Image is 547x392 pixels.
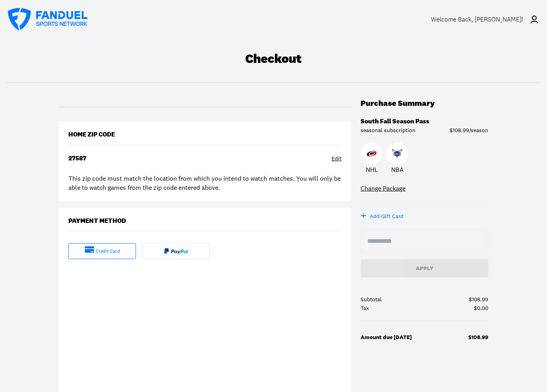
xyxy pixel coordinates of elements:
[68,217,126,225] div: Payment Method
[367,148,377,159] img: Hurricanes
[366,165,378,174] p: NHL
[361,259,488,277] button: Apply
[450,127,488,133] div: $108.99/season
[361,99,435,108] div: Purchase Summary
[361,305,369,311] div: Tax
[361,333,412,341] b: Amount due [DATE]
[431,16,523,23] div: Welcome Back , [PERSON_NAME]!
[361,184,405,193] a: Change Package
[391,165,403,174] p: NBA
[469,296,488,302] div: $108.99
[361,212,403,220] button: +Add Gift Card
[332,155,341,163] div: Edit
[96,248,120,255] div: credit card
[245,51,302,66] div: Checkout
[370,212,403,220] div: Add Gift Card
[361,127,415,133] div: seasonal subscription
[68,155,86,162] div: 27587
[361,296,382,302] div: Subtotal
[164,248,188,254] img: Paypal fulltext logo
[474,305,488,311] div: $0.00
[431,8,539,31] a: Welcome Back, [PERSON_NAME]!
[392,148,402,159] img: Hornets
[68,174,341,192] div: This zip code must match the location from which you intend to watch matches. You will only be ab...
[361,118,429,125] div: South Fall Season Pass
[361,212,367,220] div: +
[367,265,482,271] div: Apply
[468,333,488,341] b: $108.99
[68,131,115,138] div: Home Zip Code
